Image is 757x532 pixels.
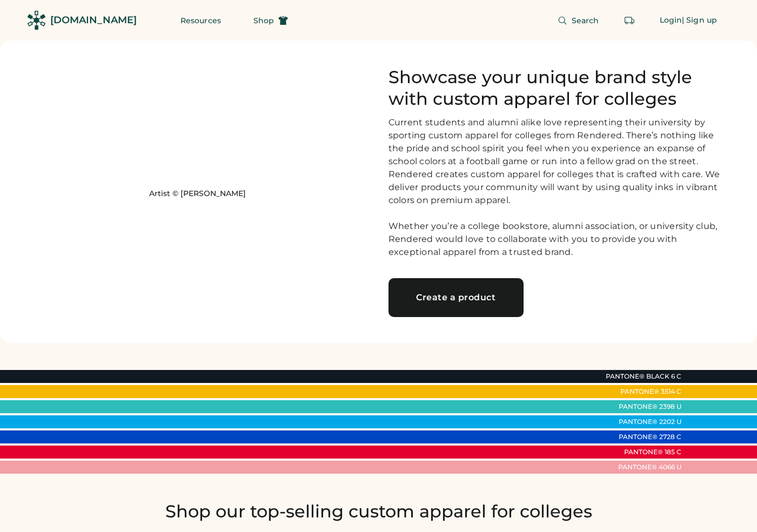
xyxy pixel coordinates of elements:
button: Shop [240,10,301,31]
button: Search [545,10,612,31]
a: Artist © [PERSON_NAME] [149,188,246,199]
button: Retrieve an order [619,10,640,31]
span: Shop [253,17,274,24]
img: Rendered Logo - Screens [27,11,46,30]
div: Current students and alumni alike love representing their university by sporting custom apparel f... [388,116,732,259]
button: Resources [168,10,234,31]
div: Login [660,15,682,26]
h1: Showcase your unique brand style with custom apparel for colleges [388,66,732,110]
a: Create a product [388,278,524,317]
h2: Shop our top-selling custom apparel for colleges [26,501,731,522]
span: Search [572,17,599,24]
div: | Sign up [682,15,717,26]
div: Create a product [401,293,511,302]
div: [DOMAIN_NAME] [50,14,137,27]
